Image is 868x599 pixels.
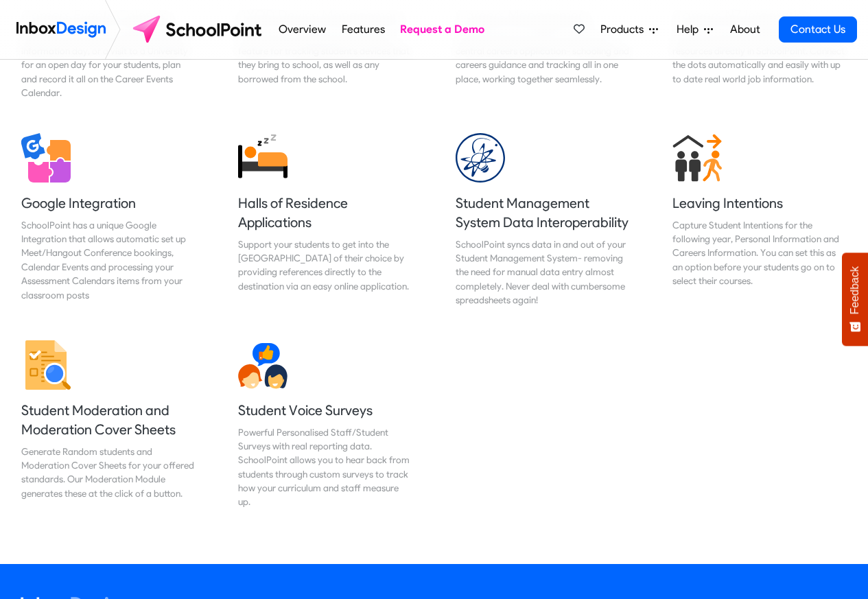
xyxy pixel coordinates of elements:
[672,218,847,288] div: Capture Student Intentions for the following year, Personal Information and Careers Information. ...
[238,193,412,232] h5: Halls of Residence Applications
[595,16,664,43] a: Products
[338,16,388,43] a: Features
[238,401,412,420] h5: Student Voice Surveys
[227,122,423,318] a: Halls of Residence Applications Support your students to get into the [GEOGRAPHIC_DATA] of their ...
[10,122,207,318] a: Google Integration SchoolPoint has a unique Google Integration that allows automatic set up Meet/...
[671,16,718,43] a: Help
[672,193,847,213] h5: Leaving Intentions
[126,13,271,46] img: schoolpoint logo
[227,329,423,520] a: Student Voice Surveys Powerful Personalised Staff/Student Surveys with real reporting data. Schoo...
[456,193,630,232] h5: Student Management System Data Interoperability
[21,193,196,213] h5: Google Integration
[849,266,861,314] span: Feedback
[21,401,196,439] h5: Student Moderation and Moderation Cover Sheets
[21,218,196,302] div: SchoolPoint has a unique Google Integration that allows automatic set up Meet/Hangout Conference ...
[445,122,641,318] a: Student Management System Data Interoperability SchoolPoint syncs data in and out of your Student...
[677,21,704,38] span: Help
[600,21,649,38] span: Products
[456,133,505,183] img: 2022_01_13_icon_kamar_integration.svg
[672,133,722,183] img: 2022_01_13_icon_leaving_intention.svg
[238,425,412,509] div: Powerful Personalised Staff/Student Surveys with real reporting data. SchoolPoint allows you to h...
[726,16,764,43] a: About
[21,445,196,501] div: Generate Random students and Moderation Cover Sheets for your offered standards. Our Moderation M...
[779,16,857,43] a: Contact Us
[21,30,196,100] div: Whether your school is holding a careers information day, or a visit to a University for an open ...
[238,340,288,390] img: 2022_01_13_icon_survey.svg
[10,329,207,520] a: Student Moderation and Moderation Cover Sheets Generate Random students and Moderation Cover Shee...
[275,16,330,43] a: Overview
[456,237,630,307] div: SchoolPoint syncs data in and out of your Student Management System- removing the need for manual...
[238,133,288,183] img: 2022_01_13_icon_accomodation.svg
[21,340,71,390] img: 2022_01_13_icon_moderation.svg
[21,133,71,183] img: 2022_01_13_icon_google_integration.svg
[238,237,412,294] div: Support your students to get into the [GEOGRAPHIC_DATA] of their choice by providing references d...
[397,16,489,43] a: Request a Demo
[661,122,858,318] a: Leaving Intentions Capture Student Intentions for the following year, Personal Information and Ca...
[842,252,868,346] button: Feedback - Show survey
